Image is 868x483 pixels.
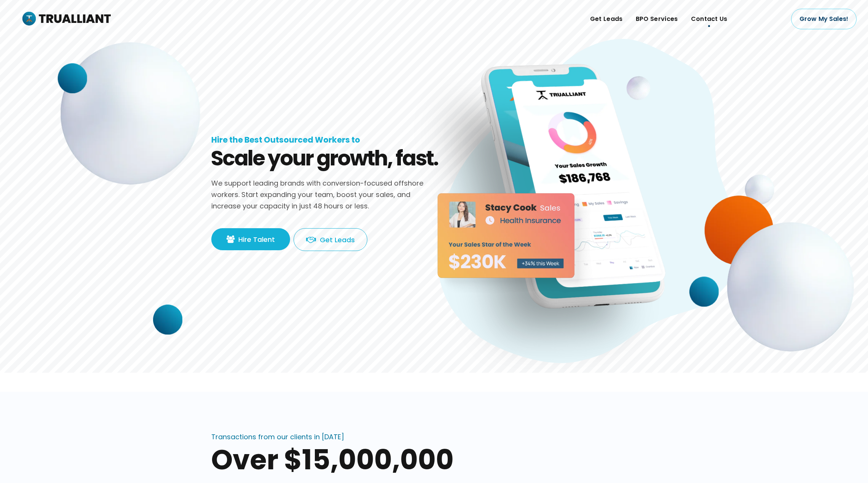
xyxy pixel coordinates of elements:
[211,433,344,441] div: Transactions from our clients in [DATE]
[211,446,657,473] div: Over $15,000,000
[211,135,360,145] h1: Hire the Best Outsourced Workers to
[590,13,623,25] span: Get Leads
[211,228,290,250] a: Hire Talent
[636,13,678,25] span: BPO Services
[294,228,367,251] a: Get Leads
[211,178,440,211] p: We support leading brands with conversion-focused offshore workers. Start expanding your team, bo...
[691,13,728,25] span: Contact Us
[791,9,857,29] a: Grow My Sales!
[211,145,439,172] h2: Scale your growth, fast.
